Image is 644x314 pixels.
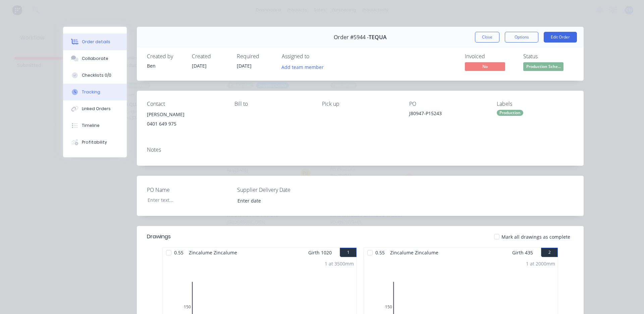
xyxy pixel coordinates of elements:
div: Pick up [322,101,399,107]
button: Linked Orders [63,100,127,117]
span: No [465,62,505,71]
button: Production Sche... [523,62,563,72]
input: Enter date [233,195,316,206]
span: [DATE] [237,63,252,69]
button: Profitability [63,134,127,151]
div: 0401 649 975 [147,119,224,129]
div: [PERSON_NAME]0401 649 975 [147,110,224,131]
div: PO [409,101,486,107]
button: Order details [63,33,127,50]
div: Ben [147,62,184,69]
div: Required [237,53,274,60]
div: Checklists 0/0 [82,72,111,78]
div: Drawings [147,233,171,241]
label: PO Name [147,186,231,194]
button: Collaborate [63,50,127,67]
button: 1 [340,248,357,257]
div: Timeline [82,123,100,129]
div: [PERSON_NAME] [147,110,224,119]
button: Edit Order [544,32,577,43]
button: 2 [541,248,558,257]
button: Add team member [282,62,327,71]
div: Invoiced [465,53,515,60]
span: TEQUA [369,34,387,41]
div: Bill to [234,101,311,107]
button: Timeline [63,117,127,134]
div: Notes [147,147,574,153]
button: Add team member [278,62,327,71]
div: Order details [82,39,110,45]
div: Collaborate [82,56,108,62]
span: Zincalume Zincalume [186,248,240,257]
div: Contact [147,101,224,107]
span: 0.55 [373,248,387,257]
span: Zincalume Zincalume [387,248,441,257]
span: [DATE] [192,63,207,69]
button: Close [475,32,499,43]
button: Checklists 0/0 [63,67,127,84]
span: Girth 435 [512,248,533,257]
div: Profitability [82,139,107,145]
span: 0.55 [171,248,186,257]
span: Order #5944 - [334,34,369,41]
div: Assigned to [282,53,349,60]
button: Tracking [63,84,127,100]
div: Labels [497,101,574,107]
div: J80947-P15243 [409,110,486,119]
div: Production [497,110,523,116]
div: 1 at 3500mm [325,260,354,267]
span: Girth 1020 [308,248,332,257]
div: Linked Orders [82,106,111,112]
button: Options [505,32,538,43]
div: 1 at 2000mm [526,260,555,267]
span: Production Sche... [523,62,563,71]
div: Tracking [82,89,100,95]
label: Supplier Delivery Date [237,186,321,194]
div: Created [192,53,229,60]
span: Mark all drawings as complete [501,233,570,240]
div: Created by [147,53,184,60]
div: Status [523,53,574,60]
